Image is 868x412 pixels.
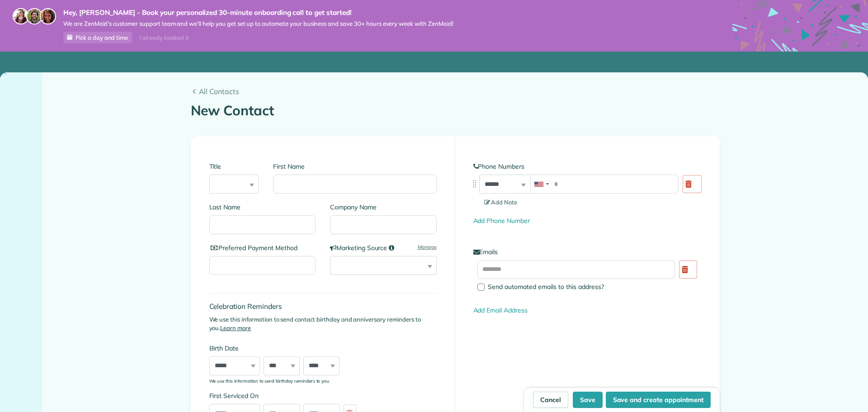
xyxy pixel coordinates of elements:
label: Phone Numbers [473,162,701,171]
img: jorge-587dff0eeaa6aab1f244e6dc62b8924c3b6ad411094392a53c71c6c4a576187d.jpg [26,8,42,24]
p: We use this information to send contact birthday and anniversary reminders to you. [209,315,437,333]
button: Save [573,392,603,408]
h1: New Contact [191,103,720,118]
img: drag_indicator-119b368615184ecde3eda3c64c821f6cf29d3e2b97b89ee44bc31753036683e5.png [470,179,479,189]
label: Emails [473,247,701,256]
span: Add Note [484,199,518,206]
a: Add Email Address [473,306,528,314]
a: Learn more [220,324,251,331]
strong: Hey, [PERSON_NAME] - Book your personalized 30-minute onboarding call to get started! [63,8,453,17]
span: Pick a day and time [75,34,128,41]
label: Preferred Payment Method [209,243,316,252]
span: All Contacts [199,86,720,97]
a: Add Phone Number [473,217,530,225]
img: maria-72a9807cf96188c08ef61303f053569d2e2a8a1cde33d635c8a3ac13582a053d.jpg [13,8,29,24]
a: Cancel [533,392,568,408]
div: I already booked it [134,32,194,43]
label: Company Name [330,203,437,212]
label: First Name [273,162,436,171]
label: Birth Date [209,344,361,353]
a: Manage [418,243,437,251]
label: First Serviced On [209,391,361,400]
a: All Contacts [191,86,720,97]
span: Send automated emails to this address? [488,283,604,291]
h4: Celebration Reminders [209,303,437,310]
sub: We use this information to send birthday reminders to you. [209,378,330,384]
img: michelle-19f622bdf1676172e81f8f8fba1fb50e276960ebfe0243fe18214015130c80e4.jpg [40,8,56,24]
a: Pick a day and time [63,32,132,43]
button: Save and create appointment [606,392,711,408]
div: United States: +1 [531,175,552,193]
label: Title [209,162,259,171]
label: Marketing Source [330,243,437,252]
label: Last Name [209,203,316,212]
span: We are ZenMaid’s customer support team and we’ll help you get set up to automate your business an... [63,20,453,28]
